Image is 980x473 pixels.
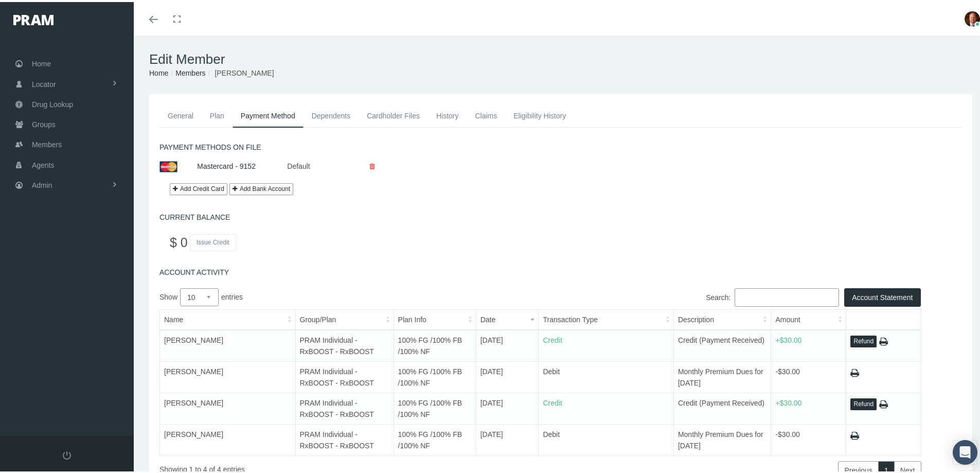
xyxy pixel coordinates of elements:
th: Date: activate to sort column ascending [476,307,539,328]
span: PRAM Individual - RxBOOST - RxBOOST [300,428,374,448]
span: Credit [543,334,562,342]
span: PRAM Individual - RxBOOST - RxBOOST [300,397,374,416]
span: [DATE] [480,334,503,342]
span: Credit (Payment Received) [678,397,764,405]
span: [PERSON_NAME] [215,67,274,75]
span: Debit [543,428,560,436]
span: Debit [543,365,560,374]
input: Search: [735,286,839,305]
h5: CURRENT BALANCE [159,211,962,220]
a: Dependents [304,102,359,125]
a: General [159,102,202,125]
th: Transaction Type: activate to sort column ascending [539,307,673,328]
a: History [428,102,467,125]
span: 100% FG /100% FB /100% NF [398,397,462,416]
span: Agents [32,153,55,173]
button: Account Statement [844,286,920,305]
a: Claims [467,102,505,125]
a: Mastercard - 9152 [197,160,256,168]
span: 100% FG /100% FB /100% NF [398,428,462,448]
th: Plan Info: activate to sort column ascending [394,307,476,328]
select: Showentries [180,286,219,304]
span: Groups [32,113,56,132]
a: Add Credit Card [170,181,227,193]
th: Amount: activate to sort column ascending [771,307,846,328]
span: [DATE] [480,397,503,405]
button: Refund [850,334,877,345]
a: Eligibility History [505,102,574,125]
a: Delete [362,160,383,168]
a: Print [850,429,859,439]
span: Credit (Payment Received) [678,334,764,342]
button: Add Bank Account [229,181,293,193]
span: [DATE] [480,428,503,436]
a: Print [879,397,888,408]
span: +$30.00 [775,397,801,405]
th: Description: activate to sort column ascending [673,307,771,328]
span: [PERSON_NAME] [164,365,223,374]
span: Credit [543,397,562,405]
th: Name: activate to sort column ascending [160,307,296,328]
div: Default [279,155,309,173]
a: Print [850,366,859,376]
span: Members [32,133,62,152]
span: [DATE] [480,365,503,374]
span: $ 0 [170,233,188,248]
a: Home [149,67,168,75]
span: Drug Lookup [32,93,73,112]
span: PRAM Individual - RxBOOST - RxBOOST [300,365,374,385]
h1: Edit Member [149,49,972,65]
th: Group/Plan: activate to sort column ascending [295,307,394,328]
div: Open Intercom Messenger [953,438,977,463]
img: S_Profile_Picture_693.jpg [965,9,980,25]
a: Members [175,67,205,75]
span: [PERSON_NAME] [164,428,223,436]
span: Locator [32,73,56,92]
button: Issue Credit [190,232,236,249]
label: Show entries [159,286,540,304]
a: Cardholder Files [359,102,428,125]
span: Home [32,52,51,72]
h5: ACCOUNT ACTIVITY [159,266,962,275]
img: PRAM_20_x_78.png [13,13,54,23]
span: -$30.00 [775,428,799,436]
span: 100% FG /100% FB /100% NF [398,334,462,354]
h5: PAYMENT METHODS ON FILE [159,141,962,150]
span: Monthly Premium Dues for [DATE] [678,365,763,385]
span: 100% FG /100% FB /100% NF [398,365,462,385]
a: Plan [202,102,233,125]
span: +$30.00 [775,334,801,342]
span: [PERSON_NAME] [164,397,223,405]
img: master_card.png [159,159,177,170]
a: Print [879,335,888,345]
label: Search: [540,286,839,305]
a: Payment Method [233,102,304,126]
button: Refund [850,396,877,408]
span: -$30.00 [775,365,799,374]
span: Monthly Premium Dues for [DATE] [678,428,763,448]
span: PRAM Individual - RxBOOST - RxBOOST [300,334,374,354]
span: Admin [32,173,52,193]
span: [PERSON_NAME] [164,334,223,342]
